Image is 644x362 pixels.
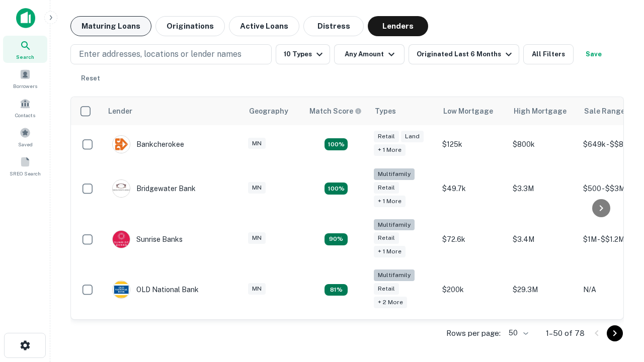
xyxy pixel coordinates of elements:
div: Matching Properties: 16, hasApolloMatch: undefined [325,138,348,150]
div: Retail [374,182,399,194]
h6: Match Score [309,106,360,117]
div: Retail [374,131,399,142]
div: Originated Last 6 Months [417,48,515,60]
div: MN [248,138,266,149]
span: Search [16,53,34,61]
div: Multifamily [374,168,415,180]
div: Matching Properties: 9, hasApolloMatch: undefined [325,284,348,296]
div: Matching Properties: 20, hasApolloMatch: undefined [325,183,348,195]
div: + 1 more [374,196,406,207]
button: 10 Types [276,44,330,64]
div: Low Mortgage [443,105,493,117]
span: Borrowers [13,82,37,90]
div: MN [248,182,266,194]
div: Sale Range [584,105,625,117]
a: Contacts [3,94,47,121]
button: Active Loans [229,16,299,36]
td: $125k [437,125,508,163]
th: Types [369,97,437,125]
span: Contacts [15,111,35,119]
td: $29.3M [508,264,578,315]
button: Distress [303,16,364,36]
div: Lender [108,105,132,117]
a: Borrowers [3,65,47,92]
button: Originations [155,16,225,36]
span: SREO Search [10,169,41,177]
div: Multifamily [374,219,415,231]
th: Lender [102,97,243,125]
a: Saved [3,123,47,150]
div: MN [248,283,266,295]
td: $72.6k [437,214,508,265]
div: + 2 more [374,297,407,308]
button: Originated Last 6 Months [409,44,519,64]
div: OLD National Bank [112,281,199,299]
td: $3.3M [508,163,578,214]
div: + 1 more [374,246,406,257]
button: Go to next page [607,325,623,341]
th: Geography [243,97,303,125]
td: $3.4M [508,214,578,265]
span: Saved [18,140,33,148]
div: Retail [374,283,399,295]
td: $49.7k [437,163,508,214]
iframe: Chat Widget [594,282,644,330]
div: Bankcherokee [112,135,184,153]
th: High Mortgage [508,97,578,125]
button: All Filters [523,44,574,64]
button: Any Amount [334,44,405,64]
div: Geography [249,105,288,117]
div: Matching Properties: 10, hasApolloMatch: undefined [325,233,348,245]
div: Multifamily [374,269,415,281]
img: picture [113,281,130,298]
button: Maturing Loans [70,16,151,36]
th: Capitalize uses an advanced AI algorithm to match your search with the best lender. The match sco... [303,97,369,125]
div: Capitalize uses an advanced AI algorithm to match your search with the best lender. The match sco... [309,106,362,117]
button: Enter addresses, locations or lender names [70,44,272,64]
div: Land [401,131,424,142]
button: Lenders [368,16,428,36]
th: Low Mortgage [437,97,508,125]
div: Types [375,105,396,117]
img: picture [113,231,130,248]
a: SREO Search [3,152,47,179]
div: + 1 more [374,144,406,156]
div: High Mortgage [514,105,567,117]
p: Rows per page: [446,327,501,339]
button: Save your search to get updates of matches that match your search criteria. [578,44,610,64]
img: picture [113,136,130,153]
p: Enter addresses, locations or lender names [79,48,242,60]
td: $800k [508,125,578,163]
td: $200k [437,264,508,315]
img: capitalize-icon.png [16,8,35,28]
p: 1–50 of 78 [546,327,585,339]
div: Bridgewater Bank [112,179,196,198]
div: MN [248,232,266,244]
div: 50 [505,326,530,340]
div: Retail [374,232,399,244]
a: Search [3,36,47,63]
img: picture [113,180,130,197]
div: Sunrise Banks [112,230,183,248]
button: Reset [74,68,107,88]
